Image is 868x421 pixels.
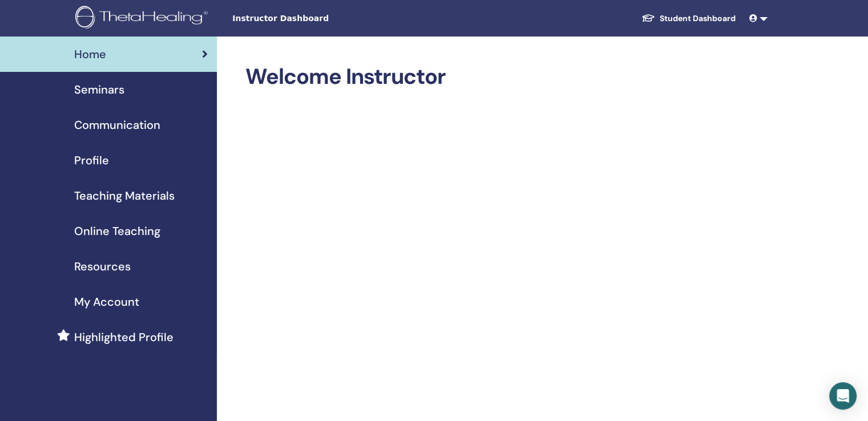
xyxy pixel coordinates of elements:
[74,329,173,346] span: Highlighted Profile
[75,6,212,31] img: logo.png
[74,152,109,169] span: Profile
[829,382,857,410] div: Open Intercom Messenger
[74,81,124,98] span: Seminars
[74,293,139,310] span: My Account
[74,116,160,133] span: Communication
[74,258,131,275] span: Resources
[74,187,175,204] span: Teaching Materials
[641,13,655,23] img: graduation-cap-white.svg
[632,8,745,29] a: Student Dashboard
[74,222,160,240] span: Online Teaching
[245,64,765,90] h2: Welcome Instructor
[74,46,106,63] span: Home
[232,13,403,25] span: Instructor Dashboard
